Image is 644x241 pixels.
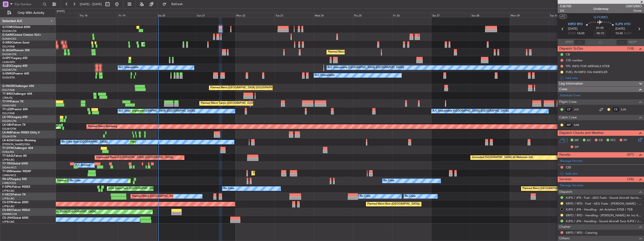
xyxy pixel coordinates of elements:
div: Thu 25 [353,13,392,17]
a: LX-TROLegacy 650 [2,116,27,119]
div: Wed 24 [314,13,353,17]
span: T7-EAGL [2,155,14,157]
a: G-VNORChallenger 650 [2,85,34,88]
div: Planned Maint [GEOGRAPHIC_DATA] ([GEOGRAPHIC_DATA]) [210,84,284,91]
a: T7-EMIHawker 900XP [2,170,31,173]
span: DP [575,145,579,150]
a: KJPX / JPX - Handling - Sound Aircraft Svcs KJPX / JPX [566,219,642,223]
a: F-HECDFalcon 7X [2,193,26,196]
span: Leg Information [559,81,583,86]
a: LX-AOACitation Mustang [2,139,36,142]
div: CID number [566,58,583,62]
span: CR [599,138,603,143]
div: Planned Maint Tianjin ([GEOGRAPHIC_DATA]) [201,100,255,107]
div: [DATE] [57,9,65,13]
div: No Crew Nice ([GEOGRAPHIC_DATA]) [62,139,108,146]
span: G-ENRG [2,72,13,75]
a: LFPB/LBG [2,197,15,200]
span: 9H-LPZ [2,178,12,181]
span: 14:00 [577,31,584,36]
span: CS-JHH [2,217,12,219]
div: Thu 18 [79,13,118,17]
a: KRFD / RFD - Fuel - AEG Fuels - [PERSON_NAME] - KRFD / RFD [566,202,642,206]
span: KJPX HTO [615,22,631,27]
span: T7-TRX [2,162,12,165]
a: T7-DYNChallenger 604 [2,147,33,150]
a: KRFD / RFD - Handling - [PERSON_NAME] Air Inc KRFD / RFD [566,213,642,217]
a: LFPB/LBG [2,158,15,162]
div: Planned Maint Nice ([GEOGRAPHIC_DATA]) [367,201,420,208]
span: Dispatch To-Dos [559,46,583,51]
span: ELDT [624,31,632,36]
a: EGSS/STN [2,76,15,79]
div: No Crew [405,193,416,200]
div: No Crew [383,177,394,184]
a: Manage Services [560,183,583,188]
span: 01:45 [596,26,604,31]
span: LX-TRO [2,116,12,119]
span: ATOT [565,40,573,45]
span: T7-DYN [2,147,13,150]
span: F-GPNJ [2,186,12,188]
div: A/C Unavailable [315,72,334,79]
span: Crew [559,87,567,92]
a: LTBA/ISL [2,96,13,100]
span: MF [575,138,579,143]
div: CB [566,52,570,56]
div: A/C Unavailable [119,64,138,71]
a: EGNR/CEG [2,37,16,41]
span: G-GARE [2,34,13,36]
div: Wed 17 [39,13,79,17]
a: LFMN/NCE [2,174,16,177]
div: Add new [565,76,642,80]
a: G-LEGCLegacy 600 [2,65,27,67]
span: G-SPCY [2,57,12,60]
span: [DATE] [615,27,625,31]
span: T7-BRE [2,93,12,95]
div: Sat 20 [157,13,196,17]
div: Planned [GEOGRAPHIC_DATA] ([GEOGRAPHIC_DATA]) [57,177,123,184]
span: G-SIRS [2,41,11,44]
div: ISP [565,122,573,128]
span: F-HECD [2,193,13,196]
a: LFPB/LBG [2,220,15,224]
span: T7-FFI [2,100,11,103]
span: Refresh [167,3,187,6]
span: FP [624,138,627,143]
span: CS-DTR [2,201,12,204]
a: F-GPNJFalcon 900EX [2,186,30,188]
div: Planned Maint [GEOGRAPHIC_DATA] ([GEOGRAPHIC_DATA]) [23,208,96,215]
div: Fri 26 [392,13,431,17]
div: Sun 21 [196,13,235,17]
span: Flight Crew [559,99,577,105]
a: EGLF/FAB [2,45,15,48]
div: Planned Maint [GEOGRAPHIC_DATA] ([GEOGRAPHIC_DATA]) [328,49,402,56]
button: Refresh [160,0,188,8]
div: Tue 23 [275,13,314,17]
a: DGAA/ACC [2,166,17,169]
div: Planned Maint Nurnberg [88,123,117,130]
div: Planned Maint [GEOGRAPHIC_DATA] ([GEOGRAPHIC_DATA]) [522,185,596,192]
span: 15:45 [615,31,623,36]
div: CP [565,107,573,112]
div: No Crew [360,193,371,200]
div: A/C Unavailable [GEOGRAPHIC_DATA] ([GEOGRAPHIC_DATA]) [433,108,509,115]
a: KRFD / RFD - Catering [566,231,597,235]
span: [DATE] [568,27,578,31]
div: AOG Maint Paris ([GEOGRAPHIC_DATA]) [108,185,157,192]
a: LFMD/CEQ [2,181,16,185]
div: Unplanned Maint [GEOGRAPHIC_DATA] ([GEOGRAPHIC_DATA]) [96,154,173,161]
a: SJN [621,107,631,112]
div: Planned Maint [GEOGRAPHIC_DATA] ([GEOGRAPHIC_DATA]) [132,193,206,200]
span: T7-EMI [2,170,11,173]
span: Cabin Crew [559,115,577,120]
a: G-SPCYLegacy 650 [2,57,27,60]
span: ALDT [629,40,636,45]
span: G-FOMO [2,26,14,29]
a: Manage Permits [560,159,583,163]
span: Services [559,177,571,182]
a: EGGW/LTN [2,119,16,123]
a: EGGW/LTN [2,53,16,56]
a: CS-RRCFalcon 900LX [2,209,30,212]
div: A/C Unavailable [GEOGRAPHIC_DATA] ([GEOGRAPHIC_DATA]) [328,64,404,71]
